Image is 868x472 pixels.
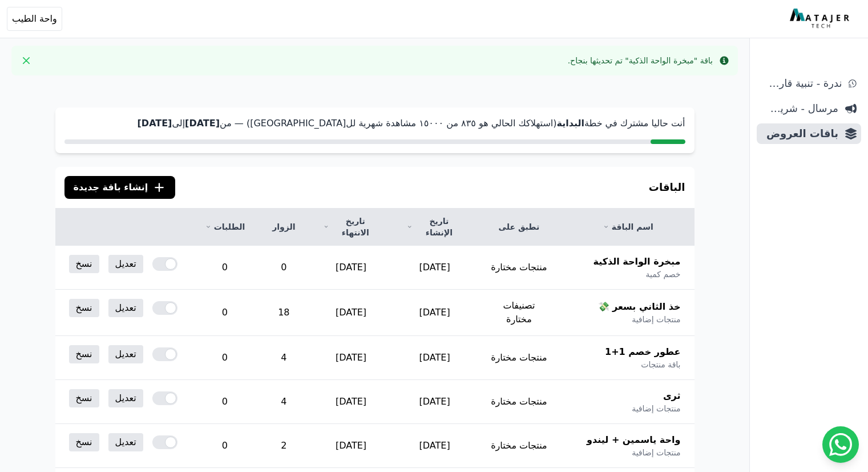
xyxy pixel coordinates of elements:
td: [DATE] [309,424,393,468]
a: تاريخ الإنشاء [406,215,462,238]
a: نسخ [69,389,99,407]
a: نسخ [69,299,99,317]
th: تطبق على [477,209,562,246]
a: تعديل [108,255,143,273]
button: Close [17,51,35,70]
a: نسخ [69,433,99,451]
span: إنشاء باقة جديدة [74,181,148,194]
td: [DATE] [309,290,393,336]
td: منتجات مختارة [477,246,562,290]
td: [DATE] [309,380,393,424]
a: تعديل [108,389,143,407]
td: منتجات مختارة [477,424,562,468]
th: الزوار [259,209,309,246]
span: منتجات إضافية [632,403,680,414]
strong: [DATE] [185,118,220,129]
img: MatajerTech Logo [790,9,852,29]
td: منتجات مختارة [477,380,562,424]
td: 4 [259,336,309,380]
td: [DATE] [393,336,476,380]
td: تصنيفات مختارة [477,290,562,336]
a: نسخ [69,255,99,273]
td: 4 [259,380,309,424]
div: باقة "مبخرة الواحة الذكية" تم تحديثها بنجاح. [568,55,713,66]
span: خصم كمية [645,269,680,280]
span: منتجات إضافية [632,314,680,325]
td: منتجات مختارة [477,336,562,380]
span: واحة الطيب [12,12,57,26]
span: عطور خصم 1+1 [605,345,680,359]
td: [DATE] [309,246,393,290]
a: نسخ [69,345,99,363]
span: خذ الثاني بسعر 💸 [598,300,681,314]
button: واحة الطيب [7,7,62,31]
strong: [DATE] [138,118,172,129]
button: إنشاء باقة جديدة [64,176,176,199]
p: أنت حاليا مشترك في خطة (استهلاكك الحالي هو ٨۳٥ من ١٥۰۰۰ مشاهدة شهرية لل[GEOGRAPHIC_DATA]) — من إلى [64,117,685,130]
td: 2 [259,424,309,468]
td: [DATE] [393,424,476,468]
td: 0 [191,246,259,290]
td: [DATE] [393,290,476,336]
a: اسم الباقة [575,221,680,233]
span: باقات العروض [761,126,838,142]
td: [DATE] [393,246,476,290]
td: 0 [191,336,259,380]
td: [DATE] [309,336,393,380]
a: الطلبات [205,221,245,233]
td: 0 [191,290,259,336]
span: واحة ياسمين + ليندو [587,433,680,447]
span: ندرة - تنبية قارب علي النفاذ [761,75,842,91]
td: 0 [191,380,259,424]
strong: البداية [556,118,584,129]
td: 0 [191,424,259,468]
a: تاريخ الانتهاء [323,215,380,238]
td: 18 [259,290,309,336]
a: تعديل [108,345,143,363]
a: تعديل [108,299,143,317]
span: باقة منتجات [641,359,680,370]
td: [DATE] [393,380,476,424]
span: ثرى [663,389,681,403]
td: 0 [259,246,309,290]
h3: الباقات [649,179,685,195]
span: مرسال - شريط دعاية [761,101,838,117]
a: تعديل [108,433,143,451]
span: مبخرة الواحة الذكية [593,255,680,269]
span: منتجات إضافية [632,447,680,458]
